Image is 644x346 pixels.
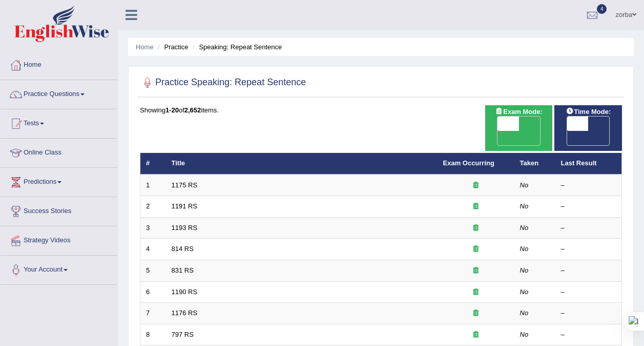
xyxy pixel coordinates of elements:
a: Home [136,43,154,51]
span: 4 [597,4,607,14]
em: No [520,202,529,210]
span: Exam Mode: [491,106,546,117]
a: Exam Occurring [443,159,494,167]
li: Speaking: Repeat Sentence [190,42,282,52]
div: Exam occurring question [443,181,509,190]
em: No [520,288,529,296]
h2: Practice Speaking: Repeat Sentence [140,75,306,90]
td: 3 [140,217,166,239]
a: Predictions [1,168,117,194]
td: 5 [140,260,166,282]
div: Show exams occurring in exams [485,105,553,151]
em: No [520,245,529,253]
b: 2,652 [184,106,201,114]
div: Exam occurring question [443,266,509,276]
a: 1176 RS [172,309,198,317]
li: Practice [155,42,188,52]
td: 1 [140,175,166,196]
th: Title [166,153,438,175]
a: 831 RS [172,266,194,274]
a: 1193 RS [172,224,198,232]
div: Exam occurring question [443,330,509,340]
em: No [520,266,529,274]
a: Tests [1,109,117,135]
td: 6 [140,281,166,303]
div: – [561,309,616,318]
div: – [561,244,616,254]
td: 7 [140,303,166,324]
a: Online Class [1,139,117,164]
div: Exam occurring question [443,309,509,318]
a: Practice Questions [1,80,117,106]
div: Exam occurring question [443,244,509,254]
div: Exam occurring question [443,223,509,233]
div: – [561,223,616,233]
a: Home [1,51,117,76]
div: – [561,181,616,190]
th: Last Result [555,153,622,175]
span: Time Mode: [562,106,615,117]
div: – [561,287,616,297]
a: 814 RS [172,245,194,253]
div: Exam occurring question [443,202,509,212]
td: 8 [140,324,166,345]
th: Taken [514,153,555,175]
div: Exam occurring question [443,287,509,297]
div: – [561,202,616,212]
a: Your Account [1,256,117,281]
a: Strategy Videos [1,226,117,252]
em: No [520,309,529,317]
td: 4 [140,239,166,260]
em: No [520,331,529,338]
em: No [520,181,529,189]
a: 1191 RS [172,202,198,210]
th: # [140,153,166,175]
a: 1175 RS [172,181,198,189]
a: 797 RS [172,331,194,338]
div: Showing of items. [140,105,622,115]
a: Success Stories [1,197,117,223]
div: – [561,330,616,340]
div: – [561,266,616,276]
a: 1190 RS [172,288,198,296]
em: No [520,224,529,232]
td: 2 [140,196,166,218]
b: 1-20 [165,106,179,114]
